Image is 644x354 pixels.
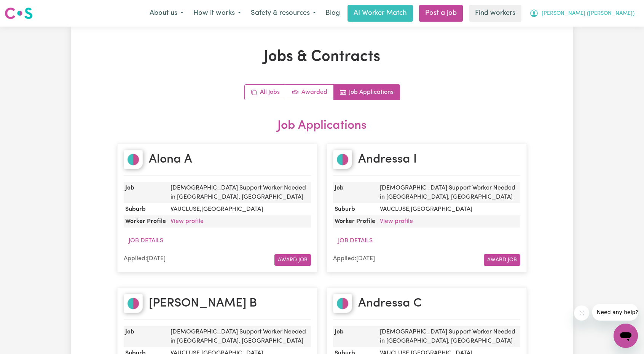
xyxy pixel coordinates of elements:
[333,326,377,347] dt: Job
[358,296,422,311] h2: Andressa C
[124,182,167,203] dt: Job
[124,256,166,262] span: Applied: [DATE]
[117,119,527,133] h2: Job Applications
[145,5,188,21] button: About us
[117,48,527,66] h1: Jobs & Contracts
[171,218,204,224] a: View profile
[124,150,143,169] img: Alona
[5,5,33,22] a: Careseekers logo
[333,294,352,313] img: Andressa
[246,5,321,21] button: Safety & resources
[274,254,311,266] button: Award Job
[542,9,634,18] span: [PERSON_NAME] ([PERSON_NAME])
[167,182,311,203] dd: [DEMOGRAPHIC_DATA] Support Worker Needed in [GEOGRAPHIC_DATA], [GEOGRAPHIC_DATA]
[614,324,638,348] iframe: Button to launch messaging window
[167,203,311,215] dd: VAUCLUSE , [GEOGRAPHIC_DATA]
[484,254,520,266] button: Award Job
[5,6,33,20] img: Careseekers logo
[333,234,378,248] button: Job Details
[333,215,377,228] dt: Worker Profile
[348,5,413,22] a: AI Worker Match
[419,5,463,22] a: Post a job
[333,256,375,262] span: Applied: [DATE]
[333,203,377,215] dt: Suburb
[188,5,246,21] button: How it works
[321,5,344,22] a: Blog
[124,294,143,313] img: Madeleine
[245,85,286,100] a: All jobs
[592,304,638,321] iframe: Message from company
[377,203,520,215] dd: VAUCLUSE , [GEOGRAPHIC_DATA]
[124,215,167,228] dt: Worker Profile
[333,150,352,169] img: Andressa
[124,203,167,215] dt: Suburb
[358,152,417,167] h2: Andressa I
[377,182,520,203] dd: [DEMOGRAPHIC_DATA] Support Worker Needed in [GEOGRAPHIC_DATA], [GEOGRAPHIC_DATA]
[124,234,168,248] button: Job Details
[469,5,521,22] a: Find workers
[524,5,639,21] button: My Account
[333,182,377,203] dt: Job
[377,326,520,347] dd: [DEMOGRAPHIC_DATA] Support Worker Needed in [GEOGRAPHIC_DATA], [GEOGRAPHIC_DATA]
[334,85,400,100] a: Job applications
[5,5,46,11] span: Need any help?
[286,85,334,100] a: Active jobs
[124,326,167,347] dt: Job
[149,296,257,311] h2: [PERSON_NAME] B
[380,218,413,224] a: View profile
[149,152,192,167] h2: Alona A
[574,305,589,321] iframe: Close message
[167,326,311,347] dd: [DEMOGRAPHIC_DATA] Support Worker Needed in [GEOGRAPHIC_DATA], [GEOGRAPHIC_DATA]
